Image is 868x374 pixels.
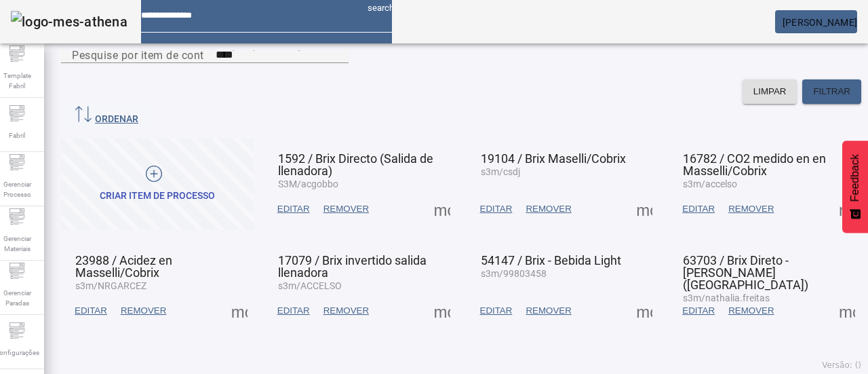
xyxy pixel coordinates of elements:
[473,299,519,323] button: EDITAR
[277,304,310,318] span: EDITAR
[835,197,859,221] button: Mais
[722,197,781,221] button: REMOVER
[675,299,722,323] button: EDITAR
[317,197,376,221] button: REMOVER
[519,299,578,323] button: REMOVER
[682,304,715,318] span: EDITAR
[722,299,781,323] button: REMOVER
[227,299,252,323] button: Mais
[271,299,317,323] button: EDITAR
[216,41,332,50] mat-label: Pesquise por item de processo
[72,48,223,61] mat-label: Pesquise por item de controle
[75,253,172,280] span: 23988 / Acidez en Masselli/Cobrix
[728,202,774,216] span: REMOVER
[683,293,770,303] span: s3m/nathalia.freitas
[683,253,808,292] span: 63703 / Brix Direto - [PERSON_NAME] ([GEOGRAPHIC_DATA])
[813,85,850,98] span: FILTRAR
[323,304,369,318] span: REMOVER
[835,299,859,323] button: Mais
[743,79,797,104] button: LIMPAR
[121,304,166,318] span: REMOVER
[675,197,722,221] button: EDITAR
[114,299,173,323] button: REMOVER
[68,299,114,323] button: EDITAR
[481,151,626,166] span: 19104 / Brix Maselli/Cobrix
[526,202,571,216] span: REMOVER
[683,151,826,178] span: 16782 / CO2 medido en en Masselli/Cobrix
[481,253,621,267] span: 54147 / Brix - Bebida Light
[430,299,454,323] button: Mais
[842,141,868,233] button: Feedback - Mostrar pesquisa
[632,197,656,221] button: Mais
[480,202,513,216] span: EDITAR
[849,154,861,202] span: Feedback
[473,197,519,221] button: EDITAR
[728,304,774,318] span: REMOVER
[783,17,857,28] span: [PERSON_NAME]
[72,106,138,126] span: ORDENAR
[100,189,215,203] div: CRIAR ITEM DE PROCESSO
[480,304,513,318] span: EDITAR
[61,138,254,230] button: CRIAR ITEM DE PROCESSO
[277,202,310,216] span: EDITAR
[11,11,127,33] img: logo-mes-athena
[822,360,861,370] span: Versão: ()
[278,253,427,280] span: 17079 / Brix invertido salida llenadora
[526,304,571,318] span: REMOVER
[61,104,149,128] button: ORDENAR
[753,85,787,98] span: LIMPAR
[802,79,861,104] button: FILTRAR
[481,268,547,279] span: s3m/99803458
[481,166,520,177] span: s3m/csdj
[682,202,715,216] span: EDITAR
[271,197,317,221] button: EDITAR
[317,299,376,323] button: REMOVER
[632,299,656,323] button: Mais
[519,197,578,221] button: REMOVER
[5,126,29,145] span: Fabril
[75,304,107,318] span: EDITAR
[278,151,433,178] span: 1592 / Brix Directo (Salida de llenadora)
[430,197,454,221] button: Mais
[323,202,369,216] span: REMOVER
